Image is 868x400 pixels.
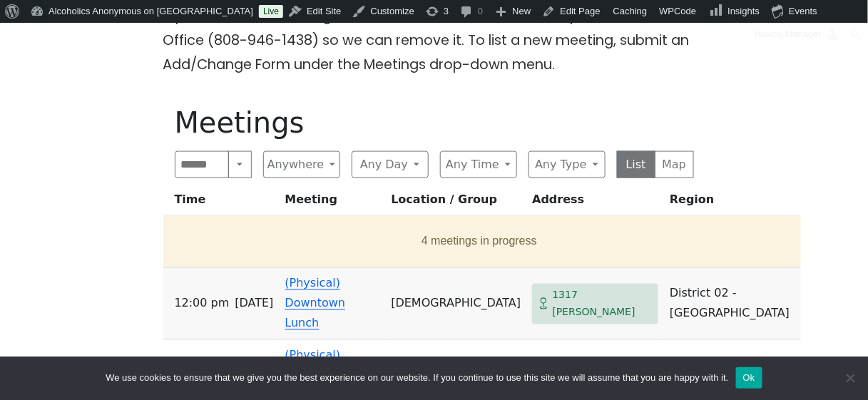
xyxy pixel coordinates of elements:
button: Ok [736,367,762,389]
th: Region [664,190,801,216]
button: Any Type [529,151,606,178]
span: 12:00 PM [175,294,230,314]
th: Time [163,190,280,216]
button: Any Day [352,151,429,178]
th: Address [526,190,664,216]
button: 4 meetings in progress [169,222,790,262]
th: Location / Group [385,190,526,216]
button: Anywhere [263,151,340,178]
span: Insights [728,6,760,16]
h1: Meetings [175,106,694,140]
a: Live [259,5,283,18]
th: Meeting [280,190,386,216]
span: Manager [785,29,822,39]
td: District 02 - [GEOGRAPHIC_DATA] [664,268,801,340]
td: [DEMOGRAPHIC_DATA] [385,268,526,340]
button: Map [655,151,694,178]
span: We use cookies to ensure that we give you the best experience on our website. If you continue to ... [106,371,728,385]
span: No [843,371,857,385]
a: Howdy, [750,23,846,46]
button: List [617,151,656,178]
a: (Physical) Downtown Lunch [285,277,346,330]
span: 1317 [PERSON_NAME] [553,287,653,322]
button: Any Time [440,151,517,178]
p: If you know of a meeting listed here that NO LONGER MEETS, please call Central Office (808-946-14... [163,4,705,77]
button: Search [228,151,251,178]
span: [DATE] [235,294,273,314]
input: Search [175,151,230,178]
